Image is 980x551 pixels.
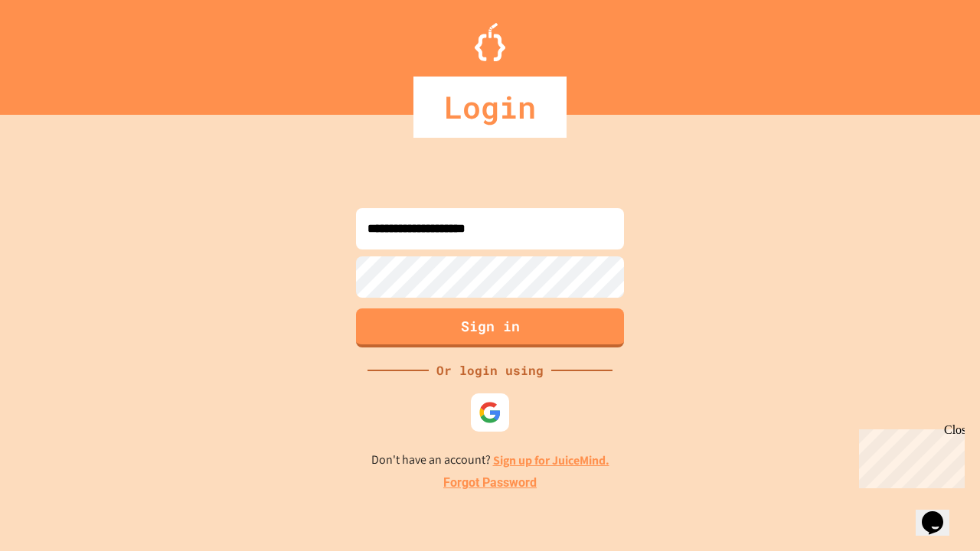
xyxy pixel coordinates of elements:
div: Chat with us now!Close [6,6,106,97]
a: Forgot Password [443,474,537,492]
iframe: chat widget [916,490,965,536]
p: Don't have an account? [371,451,609,470]
div: Login [413,77,567,138]
a: Sign up for JuiceMind. [493,452,609,468]
div: Or login using [429,361,551,380]
button: Sign in [356,308,624,347]
img: Logo.svg [475,23,505,61]
img: google-icon.svg [479,401,501,424]
iframe: chat widget [853,423,965,488]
